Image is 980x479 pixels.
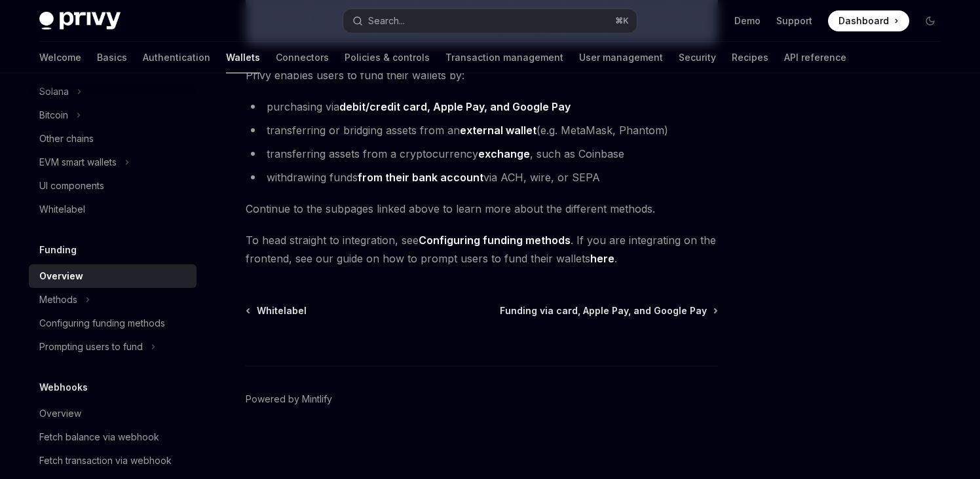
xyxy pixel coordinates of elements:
[679,42,716,73] a: Security
[29,127,197,151] a: Other chains
[29,103,88,127] button: Bitcoin
[29,288,97,311] button: Methods
[29,264,197,288] a: Overview
[29,449,197,472] a: Fetch transaction via webhook
[276,42,329,73] a: Connectors
[246,168,718,186] li: withdrawing funds via ACH, wire, or SEPA
[29,402,197,425] a: Overview
[828,10,909,31] a: Dashboard
[39,268,83,284] div: Overview
[97,42,127,73] a: Basics
[784,42,846,73] a: API reference
[29,425,197,449] a: Fetch balance via webhook
[246,200,718,218] span: Continue to the subpages linked above to learn more about the different methods.
[478,147,530,160] strong: exchange
[358,171,483,185] a: from their bank account
[257,304,307,317] span: Whitelabel
[579,42,663,73] a: User management
[29,174,197,198] a: UI components
[345,42,430,73] a: Policies & controls
[920,10,941,31] button: Toggle dark mode
[500,304,717,317] a: Funding via card, Apple Pay, and Google Pay
[39,292,77,308] div: Methods
[39,429,159,445] div: Fetch balance via webhook
[247,304,307,317] a: Whitelabel
[246,145,718,163] li: transferring assets from a cryptocurrency , such as Coinbase
[732,42,768,73] a: Recipes
[776,14,812,27] a: Support
[368,13,405,29] div: Search...
[478,147,530,161] a: exchange
[39,380,88,395] h5: Webhooks
[39,339,143,355] div: Prompting users to fund
[590,252,614,266] a: here
[246,121,718,139] li: transferring or bridging assets from an (e.g. MetaMask, Phantom)
[246,393,332,406] a: Powered by Mintlify
[39,453,172,469] div: Fetch transaction via webhook
[39,154,117,170] div: EVM smart wallets
[500,304,707,317] span: Funding via card, Apple Pay, and Google Pay
[29,335,162,359] button: Prompting users to fund
[39,131,94,147] div: Other chains
[839,14,889,27] span: Dashboard
[246,66,718,84] span: Privy enables users to fund their wallets by:
[143,42,210,73] a: Authentication
[445,42,563,73] a: Transaction management
[460,124,537,137] a: external wallet
[39,315,165,331] div: Configuring funding methods
[246,98,718,116] li: purchasing via
[39,242,77,258] h5: Funding
[615,16,629,26] span: ⌘ K
[246,231,718,268] span: To head straight to integration, see . If you are integrating on the frontend, see our guide on h...
[39,107,68,123] div: Bitcoin
[39,406,81,421] div: Overview
[39,42,81,73] a: Welcome
[39,12,121,30] img: dark logo
[339,100,571,114] a: debit/credit card, Apple Pay, and Google Pay
[39,178,104,194] div: UI components
[29,311,197,335] a: Configuring funding methods
[226,42,260,73] a: Wallets
[343,9,637,33] button: Search...⌘K
[39,202,85,217] div: Whitelabel
[734,14,761,27] a: Demo
[419,234,571,247] a: Configuring funding methods
[29,151,136,174] button: EVM smart wallets
[29,198,197,221] a: Whitelabel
